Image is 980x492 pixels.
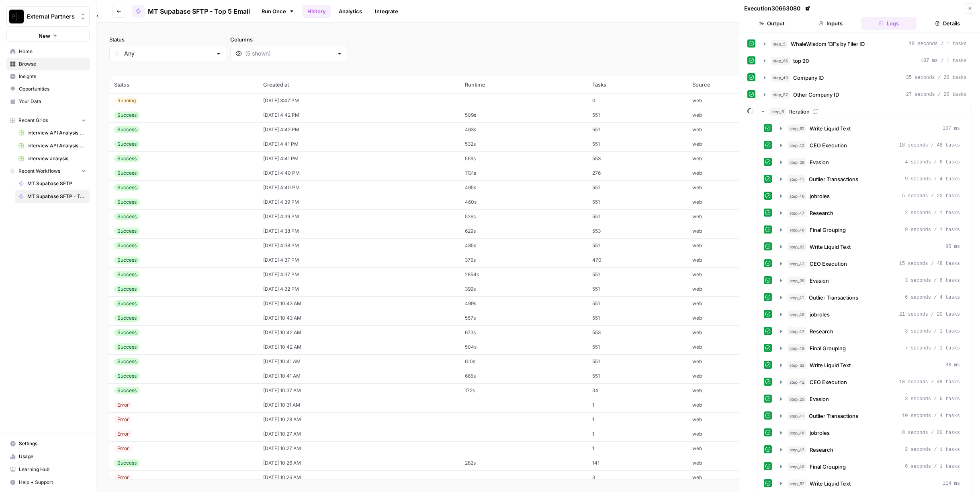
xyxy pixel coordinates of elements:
a: MT Supabase SFTP [15,177,90,190]
div: Success [114,126,140,133]
button: 3 seconds / 6 tasks [775,274,965,287]
span: 3 seconds / 6 tasks [905,395,960,403]
span: CEO Execution [810,378,847,386]
div: Error [114,445,132,452]
span: step_42 [788,260,806,268]
span: 2 seconds / 1 tasks [905,446,960,453]
span: step_46 [788,429,806,437]
td: 551 [587,195,687,209]
button: 3 seconds / 6 tasks [775,393,965,405]
td: 0 [587,93,687,108]
span: Final Grouping [810,463,846,471]
td: 551 [587,296,687,311]
td: [DATE] 10:43 AM [258,311,460,325]
td: 485s [460,238,587,253]
span: step_62 [788,243,806,251]
span: step_62 [788,361,806,369]
th: Tasks [587,76,687,93]
a: Settings [6,437,90,450]
span: 3 seconds / 1 tasks [905,328,960,335]
td: web [687,166,804,180]
span: 5 seconds / 20 tasks [902,192,960,200]
div: Execution 30663080 [744,4,812,12]
span: step_6 [769,107,786,116]
span: step_41 [788,175,806,183]
button: 27 seconds / 20 tasks [759,88,972,101]
td: 1131s [460,166,587,180]
span: WhaleWisdom 13Fs by Filer ID [791,40,865,48]
td: web [687,340,804,354]
td: 376s [460,253,587,267]
td: 3 [587,470,687,485]
td: 673s [460,325,587,340]
span: Outlier Transactions [809,175,858,183]
td: web [687,224,804,238]
td: [DATE] 10:43 AM [258,296,460,311]
span: Help + Support [19,479,86,486]
button: 35 seconds / 20 tasks [759,71,972,84]
td: 551 [587,369,687,383]
td: web [687,470,804,485]
td: web [687,456,804,470]
span: Other Company ID [793,91,839,99]
button: 9 seconds / 1 tasks [775,223,965,236]
td: 551 [587,180,687,195]
td: web [687,282,804,296]
button: 21 seconds / 20 tasks [775,308,965,321]
td: [DATE] 4:39 PM [258,209,460,224]
td: web [687,195,804,209]
td: 551 [587,354,687,369]
th: Status [109,76,258,93]
div: Success [114,271,140,278]
span: 8 seconds / 20 tasks [902,429,960,436]
button: Recent Grids [6,114,90,126]
td: 610s [460,354,587,369]
td: 551 [587,108,687,122]
button: Help + Support [6,476,90,489]
button: 8 seconds / 20 tasks [775,426,965,439]
span: step_47 [788,446,806,454]
span: 15 seconds / 48 tasks [899,260,960,267]
button: 19 seconds / 1 tasks [759,37,972,50]
td: web [687,325,804,340]
span: 6 seconds / 4 tasks [905,294,960,301]
span: step_46 [788,310,806,318]
span: Research [810,327,833,335]
a: Interview API Analysis Earnings First Grid (1) [15,139,90,152]
span: 98 ms [945,362,960,369]
span: step_47 [788,209,806,217]
td: 499s [460,296,587,311]
td: 665s [460,369,587,383]
span: MT Supabase SFTP - Top 5 Email [148,6,250,16]
button: 6 seconds / 1 tasks [775,460,965,473]
td: [DATE] 10:41 AM [258,354,460,369]
span: Research [810,446,833,454]
td: [DATE] 4:41 PM [258,137,460,151]
span: 6 seconds / 1 tasks [905,463,960,470]
span: Interview API Analysis Earnings First Grid (1) [27,142,86,149]
span: Browse [19,60,86,68]
a: Insights [6,70,90,83]
span: Write Liquid Text [810,480,851,488]
button: 6 seconds / 4 tasks [775,291,965,304]
td: 526s [460,209,587,224]
span: step_57 [771,91,790,99]
span: Recent Grids [18,117,48,124]
td: web [687,427,804,441]
td: web [687,151,804,166]
span: 21 seconds / 20 tasks [899,311,960,318]
span: 35 seconds / 20 tasks [906,74,967,81]
td: 470 [587,253,687,267]
div: Error [114,474,132,481]
td: web [687,209,804,224]
span: Usage [19,453,86,460]
span: step_48 [788,344,806,352]
div: Success [114,343,140,351]
span: Iteration [789,107,810,116]
span: MT Supabase SFTP - Top 5 Email [27,193,86,200]
button: 10 seconds / 4 tasks [775,409,965,422]
a: Home [6,45,90,58]
span: jobroles [810,310,830,318]
td: web [687,354,804,369]
td: [DATE] 10:42 AM [258,325,460,340]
